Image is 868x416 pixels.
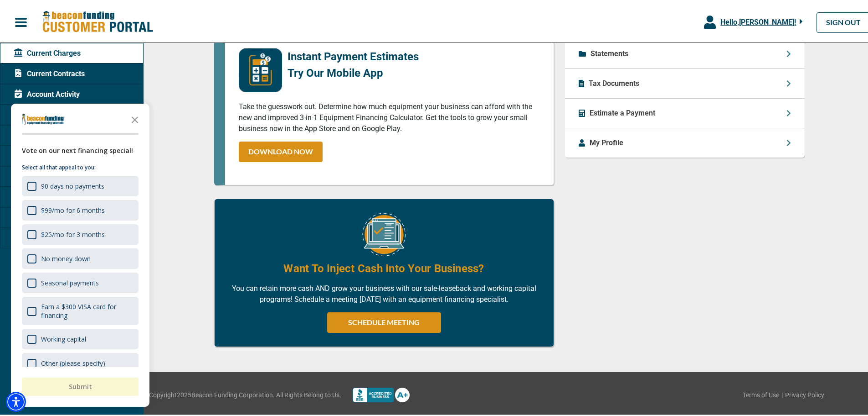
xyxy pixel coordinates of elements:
[41,253,91,261] div: No money down
[22,376,139,394] button: Submit
[41,357,105,366] div: Other (please specify)
[590,106,655,117] p: Estimate a Payment
[327,311,441,331] a: SCHEDULE MEETING
[22,271,139,291] div: Seasonal payments
[781,389,783,398] span: |
[41,180,104,189] div: 90 days no payments
[41,300,133,318] div: Earn a $300 VISA card for financing
[22,295,139,323] div: Earn a $300 VISA card for financing
[14,46,81,57] span: Current Charges
[22,174,139,195] div: 90 days no payments
[41,204,105,213] div: $99/mo for 6 months
[41,277,99,285] div: Seasonal payments
[239,100,540,132] p: Take the guesswork out. Determine how much equipment your business can afford with the new and im...
[228,281,540,303] p: You can retain more cash AND grow your business with our sale-leaseback and working capital progr...
[785,389,824,398] a: Privacy Policy
[353,386,410,400] img: Better Bussines Beareau logo A+
[42,9,153,32] img: Beacon Funding Customer Portal Logo
[22,327,139,348] div: Working capital
[22,247,139,267] div: No money down
[239,140,323,160] a: DOWNLOAD NOW
[591,47,628,58] p: Statements
[41,228,105,237] div: $25/mo for 3 months
[22,112,65,123] img: Company logo
[41,333,86,342] div: Working capital
[22,198,139,219] div: $99/mo for 6 months
[149,389,341,398] span: Copyright 2025 Beacon Funding Corporation. All Rights Belong to Us.
[22,222,139,243] div: $25/mo for 3 months
[239,47,282,90] img: mobile-app-logo.png
[11,102,149,405] div: Survey
[22,144,139,154] div: Vote on our next financing special!
[743,389,779,398] a: Terms of Use
[22,161,139,170] p: Select all that appeal to you:
[22,351,139,372] div: Other (please specify)
[720,16,796,25] span: Hello, [PERSON_NAME] !
[362,211,406,254] img: Equipment Financing Online Image
[126,108,144,126] button: Close the survey
[589,76,639,87] p: Tax Documents
[590,136,623,147] p: My Profile
[288,63,419,79] p: Try Our Mobile App
[14,87,80,98] span: Account Activity
[6,390,26,410] div: Accessibility Menu
[288,47,419,63] p: Instant Payment Estimates
[283,259,484,274] h4: Want To Inject Cash Into Your Business?
[14,67,85,78] span: Current Contracts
